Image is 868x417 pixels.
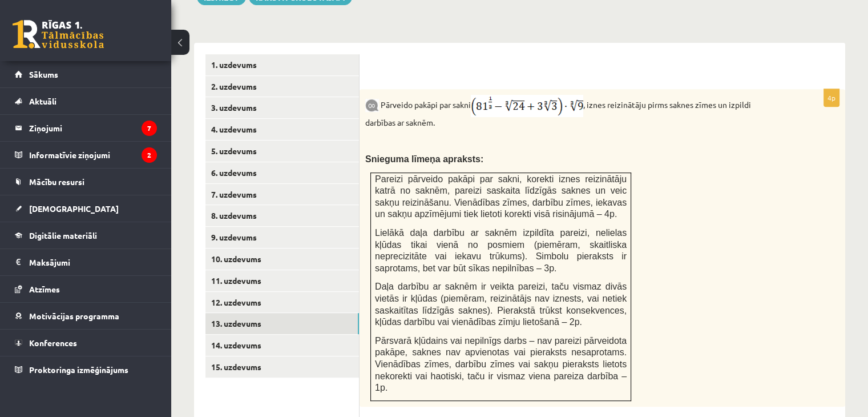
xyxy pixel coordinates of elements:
a: 3. uzdevums [205,97,359,118]
a: 4. uzdevums [205,119,359,140]
span: [DEMOGRAPHIC_DATA] [29,203,119,214]
a: Proktoringa izmēģinājums [15,356,157,383]
a: 13. uzdevums [205,313,359,334]
a: Atzīmes [15,276,157,302]
a: 8. uzdevums [205,205,359,226]
a: 1. uzdevums [205,54,359,75]
span: Pārsvarā kļūdains vai nepilnīgs darbs – nav pareizi pārveidota pakāpe, saknes nav apvienotas vai ... [375,336,627,392]
a: Aktuāli [15,88,157,114]
legend: Maksājumi [29,249,157,275]
a: 12. uzdevums [205,292,359,313]
span: Atzīmes [29,284,60,294]
span: Proktoringa izmēģinājums [29,364,128,375]
p: 4p [823,89,839,107]
p: Pārveido pakāpi par sakni , iznes reizinātāju pirms saknes zīmes un izpildi darbības ar saknēm. [365,95,782,129]
img: Balts.png [371,70,375,75]
a: Motivācijas programma [15,303,157,329]
legend: Ziņojumi [29,115,157,141]
span: Sākums [29,69,58,79]
span: Aktuāli [29,96,56,106]
body: Bagātinātā teksta redaktors, wiswyg-editor-user-answer-47024921409360 [11,11,462,23]
a: Konferences [15,330,157,356]
a: Rīgas 1. Tālmācības vidusskola [13,20,104,49]
span: Snieguma līmeņa apraksts: [365,154,483,164]
a: 9. uzdevums [205,227,359,248]
a: 6. uzdevums [205,162,359,183]
a: 7. uzdevums [205,184,359,205]
a: [DEMOGRAPHIC_DATA] [15,195,157,222]
span: Konferences [29,338,77,348]
a: 11. uzdevums [205,270,359,291]
a: Digitālie materiāli [15,222,157,248]
span: Pareizi pārveido pakāpi par sakni, korekti iznes reizinātāju katrā no saknēm, pareizi saskaita lī... [375,174,627,219]
img: r8L9T77rCIFMy8u4ZIKQhPPOdZDB3jdDoO39zG8GRwjXEoHAJ0sAQ3cOgX9P6EqO73lTtAAAAABJRU5ErkJggg== [471,95,583,117]
a: 15. uzdevums [205,356,359,378]
span: Motivācijas programma [29,311,119,321]
i: 2 [142,147,157,163]
a: 5. uzdevums [205,141,359,162]
a: 10. uzdevums [205,248,359,270]
span: Digitālie materiāli [29,230,97,240]
a: Ziņojumi7 [15,115,157,141]
a: 2. uzdevums [205,76,359,97]
a: Sākums [15,61,157,87]
a: Informatīvie ziņojumi2 [15,142,157,168]
span: Mācību resursi [29,177,84,187]
img: 9k= [365,99,379,112]
i: 7 [142,121,157,136]
a: Maksājumi [15,249,157,275]
span: Daļa darbību ar saknēm ir veikta pareizi, taču vismaz divās vietās ir kļūdas (piemēram, reizinātā... [375,282,627,327]
legend: Informatīvie ziņojumi [29,142,157,168]
span: Lielākā daļa darbību ar saknēm izpildīta pareizi, nelielas kļūdas tikai vienā no posmiem (piemēra... [375,228,627,273]
a: Mācību resursi [15,169,157,195]
a: 14. uzdevums [205,335,359,356]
